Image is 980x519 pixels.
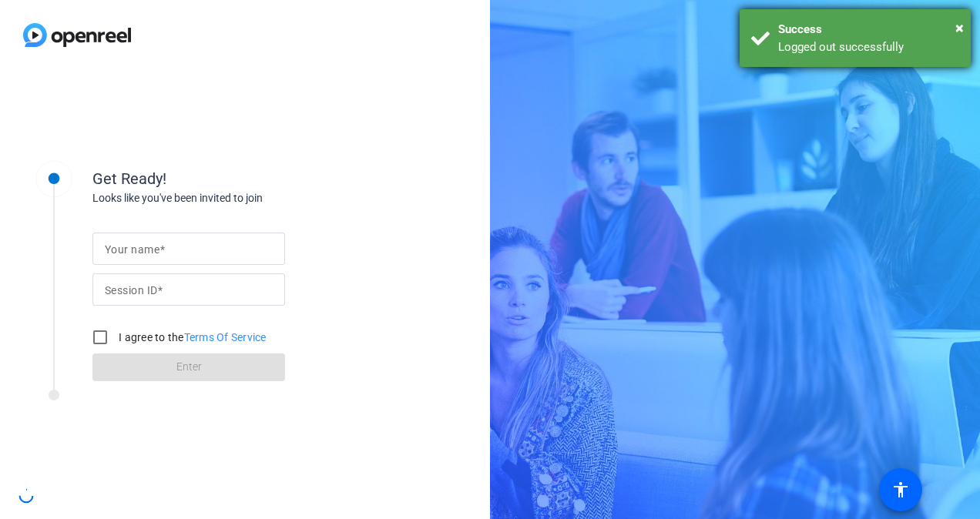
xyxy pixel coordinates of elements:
[955,18,964,37] span: ×
[184,331,267,343] a: Terms Of Service
[116,330,267,345] label: I agree to the
[105,243,159,256] mat-label: Your name
[105,284,157,296] mat-label: Session ID
[955,16,964,39] button: Close
[891,480,910,499] mat-icon: accessibility
[778,39,959,56] div: Logged out successfully
[778,21,959,39] div: Success
[92,190,401,206] div: Looks like you've been invited to join
[92,167,401,190] div: Get Ready!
